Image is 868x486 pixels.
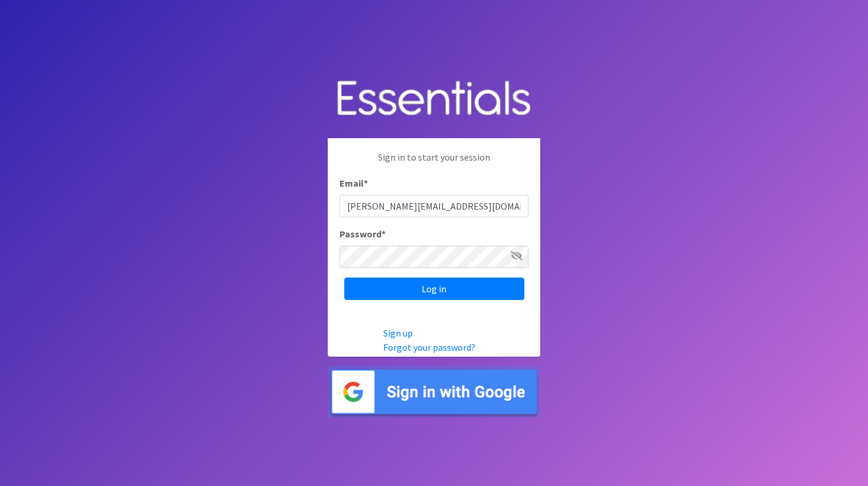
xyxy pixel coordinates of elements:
[364,177,368,189] abbr: required
[340,227,386,241] label: Password
[383,341,475,353] a: Forgot your password?
[383,327,413,339] a: Sign up
[340,150,528,176] p: Sign in to start your session
[344,278,524,300] input: Log in
[381,228,386,240] abbr: required
[328,69,540,129] img: Human Essentials
[340,176,368,190] label: Email
[328,366,540,417] img: Sign in with Google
